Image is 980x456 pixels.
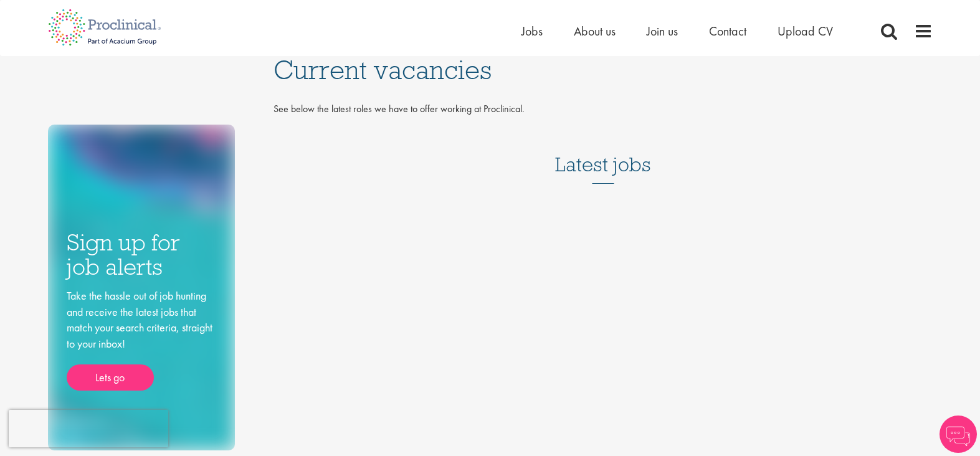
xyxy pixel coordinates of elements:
[274,53,492,87] span: Current vacancies
[574,23,616,39] a: About us
[67,364,154,391] a: Lets go
[9,410,168,447] iframe: reCAPTCHA
[940,416,977,453] img: Chatbot
[647,23,678,39] a: Join us
[67,288,216,391] div: Take the hassle out of job hunting and receive the latest jobs that match your search criteria, s...
[274,102,933,116] p: See below the latest roles we have to offer working at Proclinical.
[709,23,746,39] a: Contact
[555,123,651,184] h3: Latest jobs
[778,23,833,39] a: Upload CV
[67,230,216,278] h3: Sign up for job alerts
[521,23,543,39] a: Jobs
